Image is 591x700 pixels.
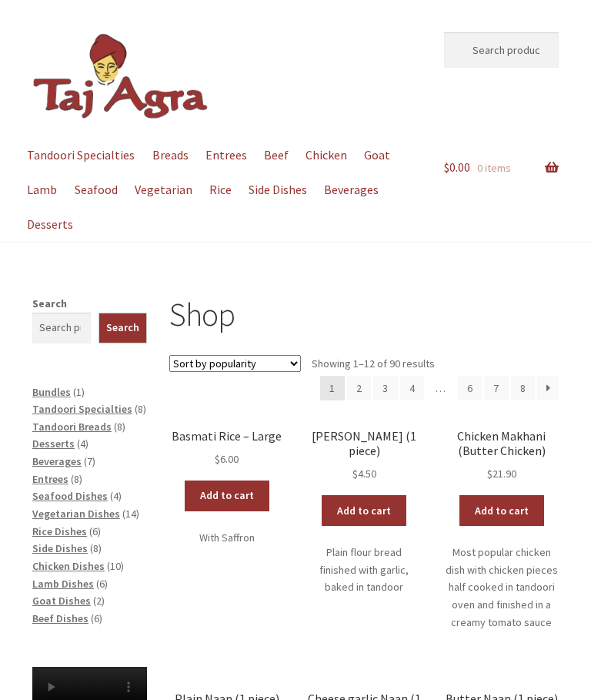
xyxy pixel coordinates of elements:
a: Chicken Dishes [32,559,105,573]
a: Desserts [20,207,81,242]
span: 4 [80,437,85,450]
h2: Basmati Rice – Large [169,429,284,444]
h1: Shop [169,295,559,334]
a: Lamb [20,172,65,207]
span: Page 1 [320,376,345,400]
a: Page 8 [511,376,536,400]
a: Goat [357,138,398,172]
a: Page 3 [373,376,398,400]
p: Showing 1–12 of 90 results [312,352,435,377]
a: Page 4 [400,376,425,400]
input: Search products… [32,313,91,343]
span: 8 [74,472,79,486]
span: $ [487,467,492,481]
span: 6 [99,577,105,591]
span: 0 items [477,161,511,175]
p: Plain flour bread finished with garlic, baked in tandoor [307,544,422,596]
a: Tandoori Specialties [20,138,142,172]
a: Page 2 [347,376,372,400]
a: Beef [256,138,295,172]
span: 1 [76,385,82,399]
a: Entrees [198,138,254,172]
a: Seafood Dishes [32,489,108,503]
a: Add to cart: “Chicken Makhani (Butter Chicken)” [459,495,544,526]
a: Page 7 [484,376,509,400]
nav: Primary Navigation [32,138,422,242]
p: With Saffron [169,529,284,547]
a: Beverages [317,172,386,207]
a: Side Dishes [242,172,315,207]
h2: [PERSON_NAME] (1 piece) [307,429,422,459]
a: Rice Dishes [32,524,87,538]
span: … [426,376,456,400]
a: Add to cart: “Garlic Naan (1 piece)” [322,495,406,526]
span: 7 [87,454,92,468]
a: Tandoori Specialties [32,402,132,416]
span: $ [352,467,358,481]
span: $ [215,452,220,466]
a: Entrees [32,472,68,486]
input: Search products… [444,32,559,68]
span: 4 [113,489,119,503]
select: Shop order [169,355,301,372]
a: Beef Dishes [32,611,88,625]
a: Vegetarian Dishes [32,507,120,521]
span: 6 [94,611,99,625]
span: 6 [92,524,98,538]
img: Dickson | Taj Agra Indian Restaurant [32,32,209,121]
nav: Product Pagination [320,376,559,400]
span: 14 [125,507,136,521]
a: Seafood [67,172,125,207]
bdi: 6.00 [215,452,239,466]
a: → [537,376,559,400]
span: $ [444,159,449,175]
a: Add to cart: “Basmati Rice - Large” [185,481,269,511]
a: Tandoori Breads [32,420,112,434]
a: Beverages [32,454,82,468]
a: Vegetarian [127,172,199,207]
a: Desserts [32,437,75,450]
span: 8 [117,420,122,434]
span: 0.00 [444,159,470,175]
a: $0.00 0 items [444,138,559,198]
button: Search [98,313,147,343]
h2: Chicken Makhani (Butter Chicken) [444,429,559,459]
a: Chicken [299,138,355,172]
a: Lamb Dishes [32,577,94,591]
a: Side Dishes [32,541,88,555]
p: Most popular chicken dish with chicken pieces half cooked in tandoori oven and finished in a crea... [444,544,559,631]
bdi: 4.50 [352,467,376,481]
a: Page 6 [458,376,482,400]
span: 2 [96,594,102,608]
label: Search [32,296,67,310]
span: 8 [138,402,143,416]
a: [PERSON_NAME] (1 piece) $4.50 [307,429,422,483]
a: Chicken Makhani (Butter Chicken) $21.90 [444,429,559,483]
span: 10 [110,559,121,573]
a: Rice [202,172,239,207]
span: 8 [93,541,98,555]
a: Breads [145,138,195,172]
a: Goat Dishes [32,594,91,608]
a: Bundles [32,385,71,399]
bdi: 21.90 [487,467,516,481]
a: Basmati Rice – Large $6.00 [169,429,284,468]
